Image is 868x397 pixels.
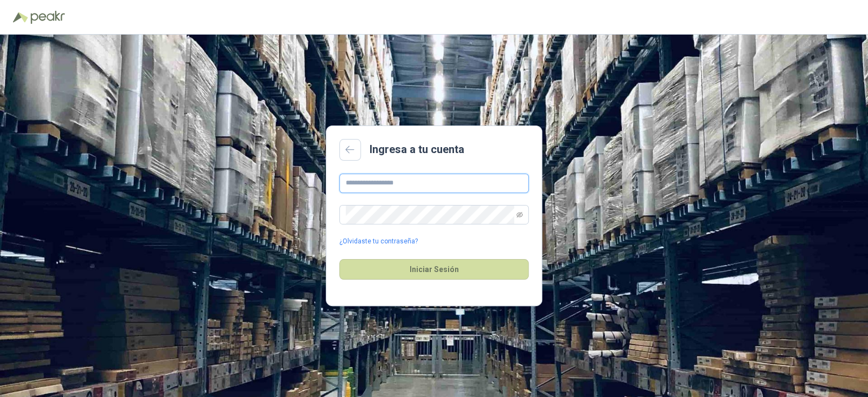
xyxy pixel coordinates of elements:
span: eye-invisible [516,211,523,218]
button: Iniciar Sesión [339,259,529,280]
h2: Ingresa a tu cuenta [370,141,464,158]
a: ¿Olvidaste tu contraseña? [339,236,418,247]
img: Logo [13,12,28,23]
img: Peakr [30,11,65,24]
